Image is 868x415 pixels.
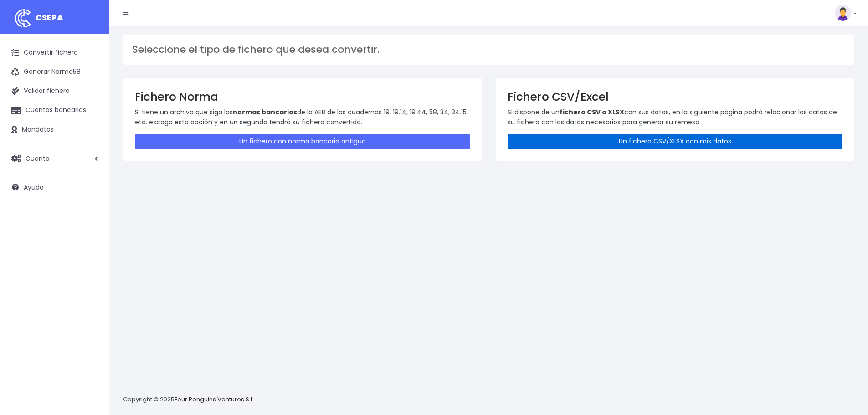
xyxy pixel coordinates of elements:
[233,108,297,117] strong: normas bancarias
[5,120,105,139] a: Mandatos
[132,44,845,56] h3: Seleccione el tipo de fichero que desea convertir.
[508,107,843,128] p: Si dispone de un con sus datos, en la siguiente página podrá relacionar los datos de su fichero c...
[5,43,105,62] a: Convertir fichero
[508,90,843,103] h3: Fichero CSV/Excel
[835,5,851,21] img: profile
[26,154,50,163] span: Cuenta
[36,12,63,23] span: CSEPA
[123,395,256,405] p: Copyright © 2025 .
[560,108,624,117] strong: fichero CSV o XLSX
[11,7,34,30] img: logo
[508,134,843,149] a: Un fichero CSV/XLSX con mis datos
[135,107,470,128] p: Si tiene un archivo que siga las de la AEB de los cuadernos 19, 19.14, 19.44, 58, 34, 34.15, etc....
[5,62,105,82] a: Generar Norma58
[5,149,105,168] a: Cuenta
[5,101,105,120] a: Cuentas bancarias
[24,183,44,192] span: Ayuda
[135,90,470,103] h3: Fichero Norma
[175,395,254,404] a: Four Penguins Ventures S.L.
[135,134,470,149] a: Un fichero con norma bancaria antiguo
[5,178,105,197] a: Ayuda
[5,82,105,101] a: Validar fichero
